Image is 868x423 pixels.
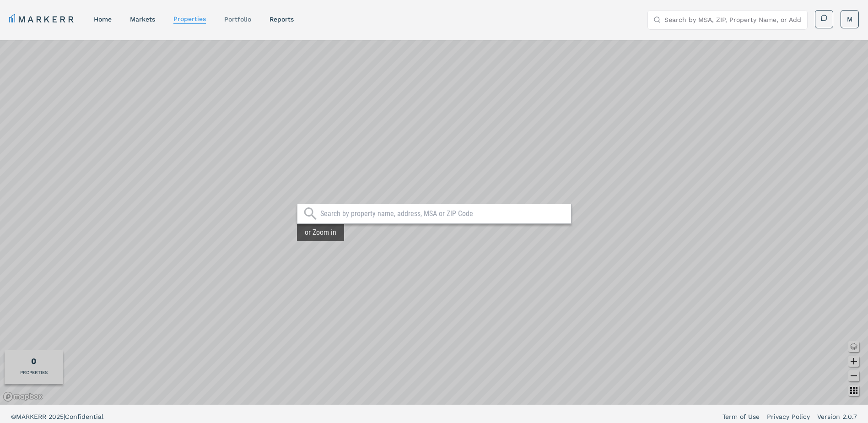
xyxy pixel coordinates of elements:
div: PROPERTIES [20,369,48,376]
button: Other options map button [848,385,859,396]
a: properties [173,15,206,22]
span: Confidential [65,413,103,420]
a: reports [270,16,294,23]
a: Term of Use [722,412,760,421]
span: MARKERR [16,413,49,420]
a: Portfolio [224,16,251,23]
button: Change style map button [848,341,859,352]
button: M [841,10,859,28]
a: MARKERR [9,13,75,26]
div: or Zoom in [297,224,344,241]
span: 2025 | [49,413,65,420]
button: Zoom out map button [848,370,859,381]
a: Mapbox logo [3,391,43,402]
button: Zoom in map button [848,356,859,367]
span: © [11,413,16,420]
input: Search by property name, address, MSA or ZIP Code [320,209,566,218]
input: Search by MSA, ZIP, Property Name, or Address [664,11,802,29]
a: markets [130,16,155,23]
div: Total of properties [31,355,37,367]
a: home [94,16,112,23]
a: Version 2.0.7 [817,412,857,421]
span: M [847,15,852,24]
a: Privacy Policy [767,412,810,421]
